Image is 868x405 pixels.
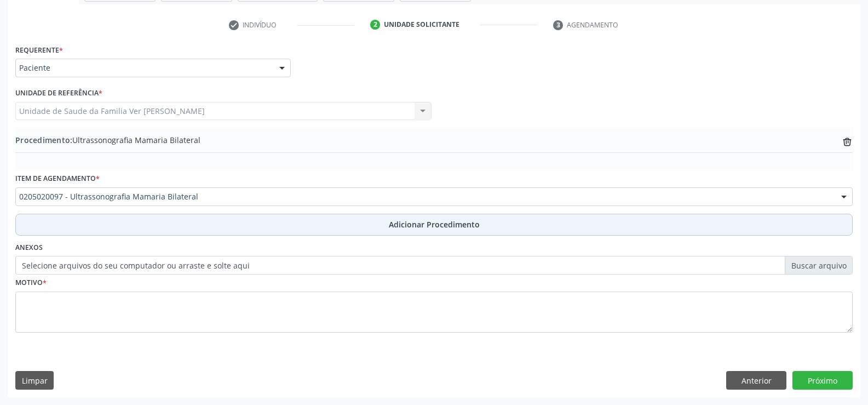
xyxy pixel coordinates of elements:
label: Requerente [15,42,63,59]
label: Item de agendamento [15,170,100,187]
span: Procedimento: [15,135,72,145]
button: Anterior [726,371,786,390]
label: Unidade de referência [15,85,102,102]
span: 0205020097 - Ultrassonografia Mamaria Bilateral [19,191,830,202]
label: Motivo [15,275,47,292]
label: Anexos [15,239,43,256]
button: Próximo [792,371,853,390]
span: Paciente [19,62,268,73]
div: 2 [370,20,380,30]
button: Adicionar Procedimento [15,214,853,236]
div: Unidade solicitante [384,20,459,30]
span: Adicionar Procedimento [389,219,480,230]
span: Ultrassonografia Mamaria Bilateral [15,134,200,146]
